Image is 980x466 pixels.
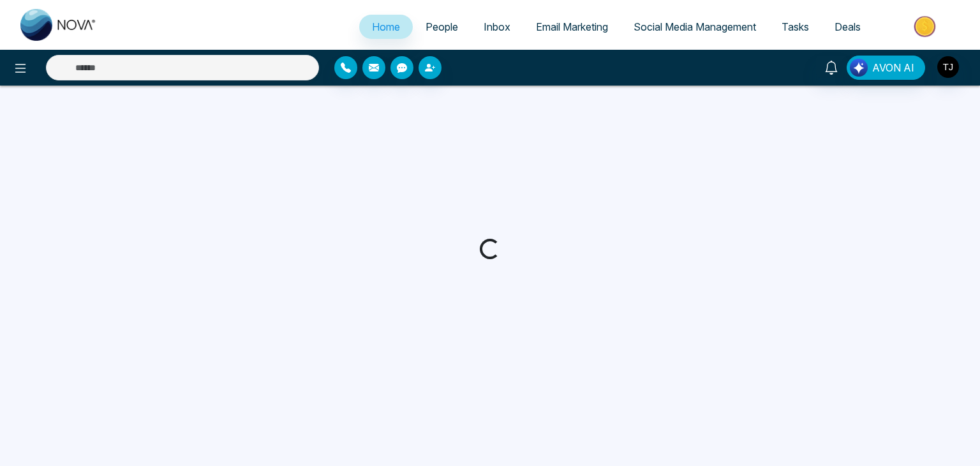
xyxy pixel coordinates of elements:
button: AVON AI [847,56,925,80]
span: Social Media Management [634,20,756,33]
span: Deals [835,20,861,33]
a: People [413,15,471,39]
span: Tasks [782,20,809,33]
a: Home [359,15,413,39]
a: Tasks [769,15,822,39]
span: Email Marketing [536,20,608,33]
img: User Avatar [937,56,959,78]
span: AVON AI [872,60,914,75]
img: Market-place.gif [880,12,972,41]
a: Email Marketing [523,15,621,39]
a: Social Media Management [621,15,769,39]
img: Nova CRM Logo [20,9,97,41]
img: Lead Flow [850,59,868,77]
span: Inbox [484,20,510,33]
span: Home [372,20,400,33]
span: People [426,20,458,33]
a: Deals [822,15,873,39]
a: Inbox [471,15,523,39]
